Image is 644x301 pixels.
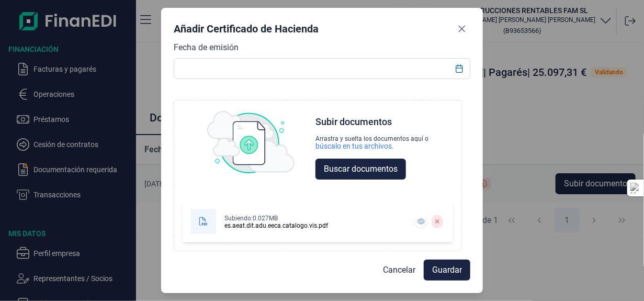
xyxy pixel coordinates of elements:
[174,41,239,54] label: Fecha de emisión
[224,222,328,229] div: es.aeat.dit.adu.eeca.catalogo.vis.pdf
[315,142,428,150] div: búscalo en tus archivos.
[207,111,295,174] img: upload img
[324,163,398,175] span: Buscar documentos
[174,21,319,36] div: Añadir Certificado de Hacienda
[315,159,406,180] button: Buscar documentos
[224,214,328,222] div: Subiendo: 0.027MB
[315,142,394,150] div: búscalo en tus archivos.
[450,59,470,78] button: Choose Date
[424,260,470,281] button: Guardar
[315,117,392,127] div: Subir documentos
[432,264,462,276] span: Guardar
[375,260,424,281] button: Cancelar
[383,264,415,276] span: Cancelar
[454,20,470,37] button: Close
[315,136,428,142] div: Arrastra y suelta los documentos aquí o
